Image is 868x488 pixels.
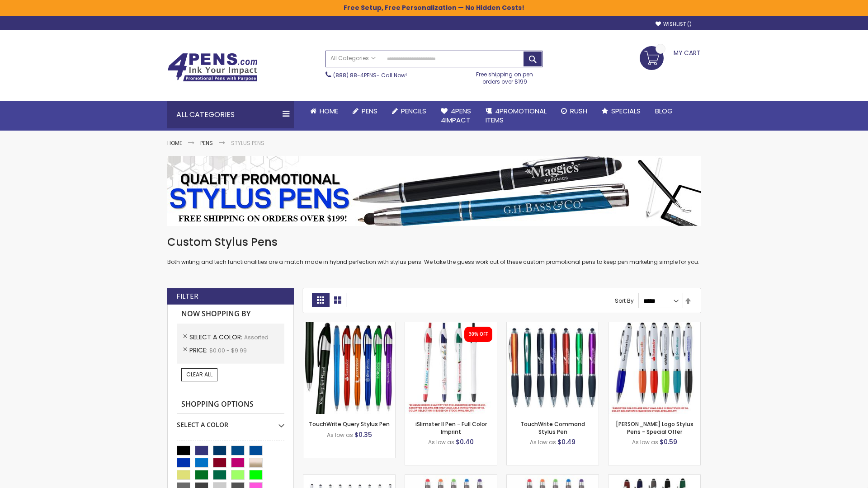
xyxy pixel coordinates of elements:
[554,101,594,121] a: Rush
[456,437,474,446] span: $0.40
[333,71,377,79] a: (888) 88-4PENS
[354,430,372,439] span: $0.35
[326,51,380,66] a: All Categories
[303,474,395,482] a: Stiletto Advertising Stylus Pens-Assorted
[609,474,700,482] a: Custom Soft Touch® Metal Pens with Stylus-Assorted
[401,106,426,116] span: Pencils
[345,101,385,121] a: Pens
[312,293,329,307] strong: Grid
[167,53,258,82] img: 4Pens Custom Pens and Promotional Products
[167,235,701,266] div: Both writing and tech functionalities are a match made in hybrid perfection with stylus pens. We ...
[441,106,471,125] span: 4Pens 4impact
[609,322,700,329] a: Kimberly Logo Stylus Pens-Assorted
[557,437,576,446] span: $0.49
[405,474,497,482] a: Islander Softy Gel Pen with Stylus-Assorted
[434,101,478,131] a: 4Pens4impact
[181,368,217,381] a: Clear All
[303,322,395,329] a: TouchWrite Query Stylus Pen-Assorted
[385,101,434,121] a: Pencils
[303,101,345,121] a: Home
[486,106,547,125] span: 4PROMOTIONAL ITEMS
[167,139,182,147] a: Home
[507,322,599,329] a: TouchWrite Command Stylus Pen-Assorted
[594,101,648,121] a: Specials
[655,106,673,116] span: Blog
[632,438,658,446] span: As low as
[231,139,264,147] strong: Stylus Pens
[611,106,641,116] span: Specials
[507,474,599,482] a: Islander Softy Gel with Stylus - ColorJet Imprint-Assorted
[507,322,599,414] img: TouchWrite Command Stylus Pen-Assorted
[200,139,213,147] a: Pens
[570,106,587,116] span: Rush
[189,333,244,342] span: Select A Color
[176,291,198,301] strong: Filter
[405,322,497,414] img: iSlimster II - Full Color-Assorted
[428,438,454,446] span: As low as
[320,106,338,116] span: Home
[327,431,353,439] span: As low as
[330,55,376,62] span: All Categories
[469,331,488,338] div: 30% OFF
[648,101,680,121] a: Blog
[167,156,701,226] img: Stylus Pens
[309,420,390,428] a: TouchWrite Query Stylus Pen
[303,322,395,414] img: TouchWrite Query Stylus Pen-Assorted
[189,346,209,355] span: Price
[177,305,284,324] strong: Now Shopping by
[415,420,487,435] a: iSlimster II Pen - Full Color Imprint
[478,101,554,131] a: 4PROMOTIONALITEMS
[520,420,585,435] a: TouchWrite Command Stylus Pen
[660,437,677,446] span: $0.59
[362,106,377,116] span: Pens
[186,371,212,378] span: Clear All
[167,101,294,128] div: All Categories
[656,21,692,28] a: Wishlist
[467,67,543,85] div: Free shipping on pen orders over $199
[167,235,701,249] h1: Custom Stylus Pens
[244,333,269,341] span: Assorted
[530,438,556,446] span: As low as
[609,322,700,414] img: Kimberly Logo Stylus Pens-Assorted
[616,420,693,435] a: [PERSON_NAME] Logo Stylus Pens - Special Offer
[615,297,634,305] label: Sort By
[177,395,284,414] strong: Shopping Options
[177,414,284,429] div: Select A Color
[333,71,407,79] span: - Call Now!
[405,322,497,329] a: iSlimster II - Full Color-Assorted
[209,347,247,354] span: $0.00 - $9.99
